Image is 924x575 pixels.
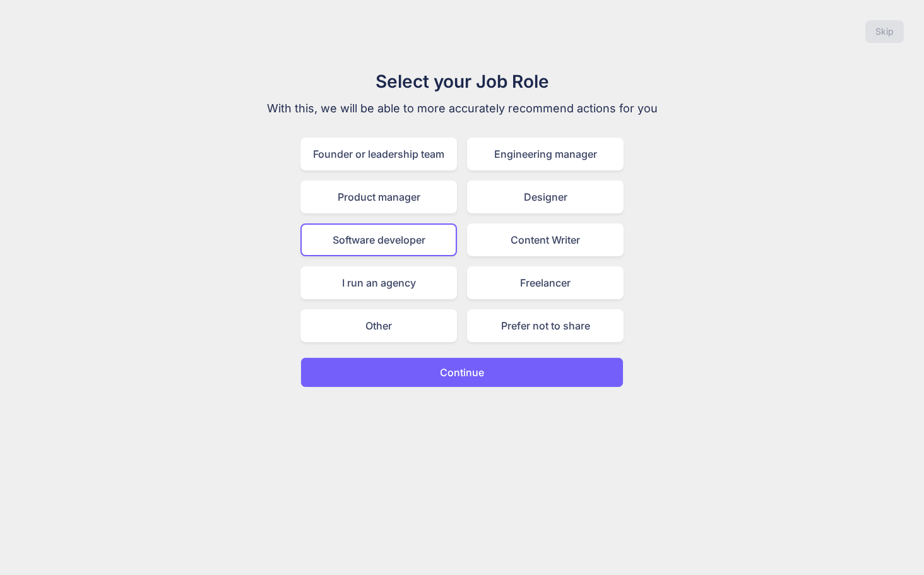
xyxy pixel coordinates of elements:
div: Other [300,309,457,342]
div: Prefer not to share [467,309,624,342]
div: Product manager [300,181,457,213]
button: Skip [865,20,904,43]
div: I run an agency [300,266,457,299]
div: Freelancer [467,266,624,299]
div: Software developer [300,223,457,256]
div: Engineering manager [467,138,624,170]
div: Designer [467,181,624,213]
div: Content Writer [467,223,624,256]
h1: Select your Job Role [250,68,674,95]
button: Continue [300,357,624,388]
p: With this, we will be able to more accurately recommend actions for you [250,100,674,117]
div: Founder or leadership team [300,138,457,170]
p: Continue [440,365,484,380]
